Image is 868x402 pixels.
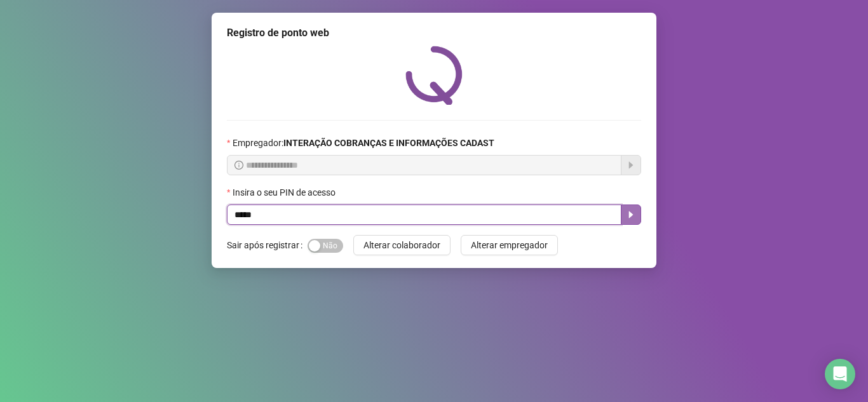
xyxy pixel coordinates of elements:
[825,359,855,389] div: Open Intercom Messenger
[461,235,558,255] button: Alterar empregador
[626,210,636,220] span: caret-right
[353,235,451,255] button: Alterar colaborador
[405,46,463,105] img: QRPoint
[471,238,548,252] span: Alterar empregador
[363,238,440,252] span: Alterar colaborador
[227,185,344,199] label: Insira o seu PIN de acesso
[233,136,494,150] span: Empregador :
[283,138,494,148] strong: INTERAÇÃO COBRANÇAS E INFORMAÇÕES CADAST
[227,25,641,41] div: Registro de ponto web
[227,235,308,255] label: Sair após registrar
[234,161,243,170] span: info-circle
